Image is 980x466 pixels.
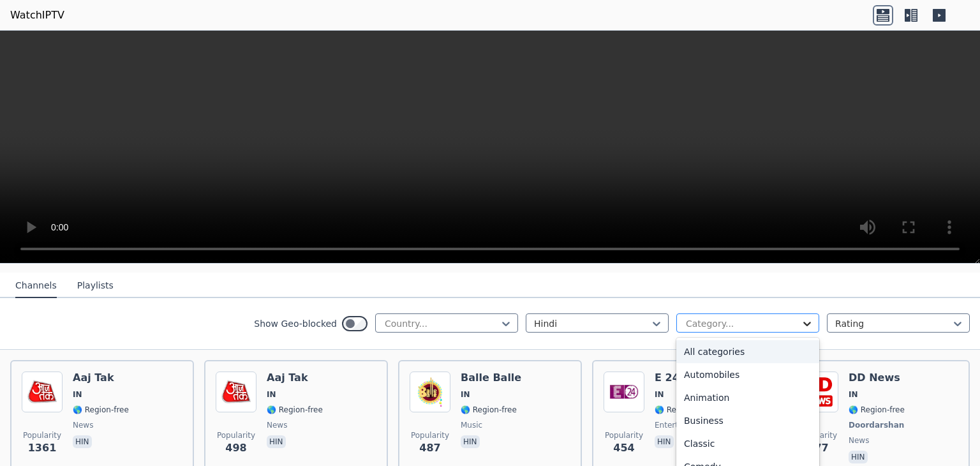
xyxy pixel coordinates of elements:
[461,405,517,415] span: 🌎 Region-free
[849,405,905,415] span: 🌎 Region-free
[655,420,710,430] span: entertainment
[73,435,92,448] p: hin
[22,372,63,412] img: Aaj Tak
[849,389,858,400] span: IN
[225,440,246,456] span: 498
[73,405,129,415] span: 🌎 Region-free
[73,420,93,430] span: news
[849,420,904,430] span: Doordarshan
[267,405,323,415] span: 🌎 Region-free
[410,372,450,412] img: Balle Balle
[849,372,907,384] h6: DD News
[613,440,634,456] span: 454
[419,440,440,456] span: 487
[849,435,869,446] span: news
[676,409,819,432] div: Business
[23,430,61,440] span: Popularity
[15,274,57,298] button: Channels
[267,435,286,448] p: hin
[655,435,674,448] p: hin
[461,435,480,448] p: hin
[461,372,521,384] h6: Balle Balle
[77,274,114,298] button: Playlists
[28,440,57,456] span: 1361
[267,420,287,430] span: news
[267,372,323,384] h6: Aaj Tak
[676,340,819,363] div: All categories
[655,405,711,415] span: 🌎 Region-free
[216,372,256,412] img: Aaj Tak
[676,363,819,386] div: Automobiles
[655,372,711,384] h6: E 24
[10,8,64,23] a: WatchIPTV
[676,386,819,409] div: Animation
[676,432,819,455] div: Classic
[604,372,644,412] img: E 24
[605,430,643,440] span: Popularity
[73,389,82,400] span: IN
[461,389,470,400] span: IN
[73,372,129,384] h6: Aaj Tak
[461,420,482,430] span: music
[267,389,276,400] span: IN
[217,430,255,440] span: Popularity
[411,430,449,440] span: Popularity
[655,389,664,400] span: IN
[849,451,868,463] p: hin
[254,317,337,330] label: Show Geo-blocked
